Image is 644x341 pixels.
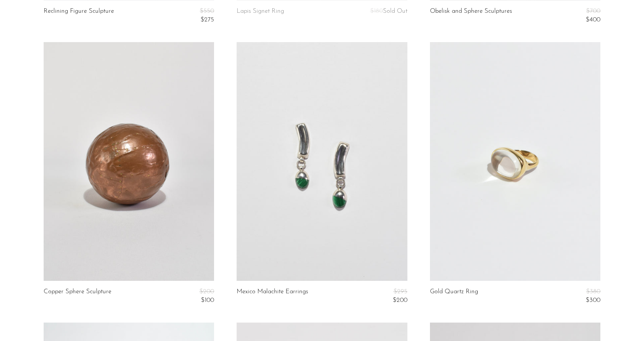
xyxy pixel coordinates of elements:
span: $380 [586,288,600,295]
span: $400 [586,17,600,23]
a: Reclining Figure Sculpture [44,8,114,23]
span: $200 [393,297,407,303]
span: Sold Out [383,8,407,14]
span: $550 [200,8,214,14]
span: $100 [201,297,214,303]
span: $300 [586,297,600,303]
span: $295 [393,288,407,295]
a: Lapis Signet Ring [237,8,284,16]
a: Copper Sphere Sculpture [44,288,111,304]
a: Mexico Malachite Earrings [237,288,308,304]
span: $200 [199,288,214,295]
span: $180 [370,8,383,14]
a: Gold Quartz Ring [430,288,478,304]
a: Obelisk and Sphere Sculptures [430,8,512,23]
span: $700 [586,8,600,14]
span: $275 [200,17,214,23]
